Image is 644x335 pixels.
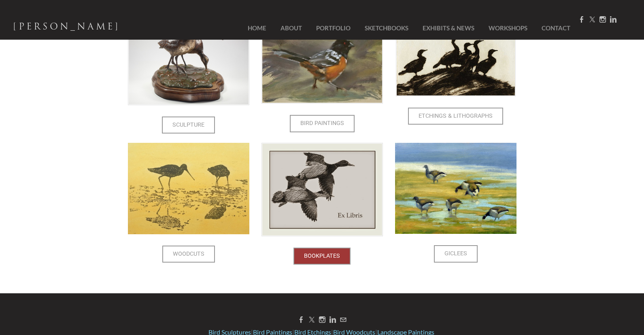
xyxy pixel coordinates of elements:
a: Mail [340,316,346,324]
a: SketchBooks [359,19,414,37]
span: Bird Paintings [291,116,354,131]
a: Instagram [599,16,606,23]
a: Bookplates [293,248,351,265]
span: Etchings & Lithographs [409,108,502,124]
a: Exhibits & News [417,19,480,37]
span: Bookplates [294,248,350,264]
img: Picture [261,143,383,236]
a: Etchings & Lithographs [408,108,503,125]
img: Picture [396,11,516,96]
a: Instagram [319,316,325,324]
span: Woodcuts [163,246,214,262]
img: Picture [395,143,516,234]
a: Giclees [434,245,478,262]
a: Workshops [482,19,533,37]
a: Facebook [578,16,585,23]
a: Bird Paintings [290,115,355,132]
span: Giclees [435,246,477,261]
a: Woodcuts [162,246,215,263]
span: [PERSON_NAME] [13,19,120,34]
a: About [274,19,308,37]
a: Linkedin [329,316,336,324]
a: Portfolio [310,19,357,37]
a: Twitter [308,316,315,324]
span: Sculpture [163,117,214,133]
a: Sculpture [162,117,215,134]
a: [PERSON_NAME] [13,19,120,37]
img: Picture [128,143,249,234]
img: Picture [128,11,249,105]
a: Home [236,19,272,37]
a: Linkedin [610,16,616,23]
img: Picture [261,11,383,104]
a: Contact [536,19,570,37]
a: Twitter [589,16,595,23]
a: Facebook [298,316,304,324]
